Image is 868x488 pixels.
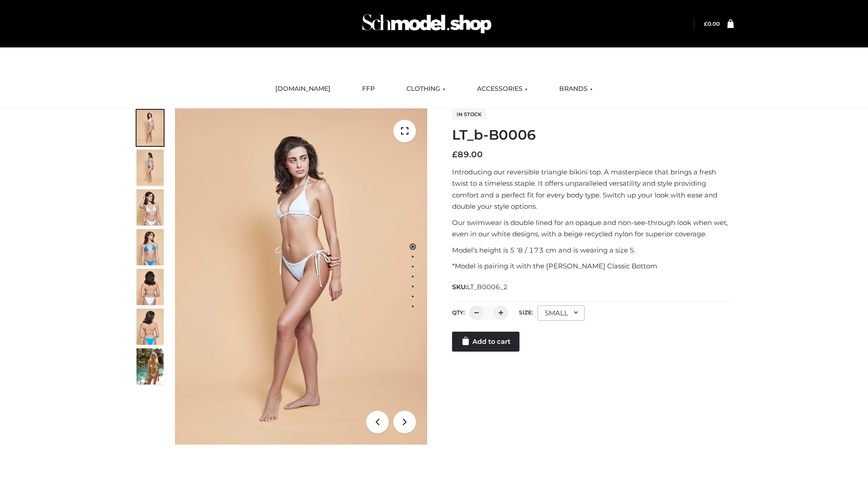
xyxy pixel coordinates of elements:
[175,108,427,445] img: LT_b-B0006
[137,309,164,345] img: ArielClassicBikiniTop_CloudNine_AzureSky_OW114ECO_8-scaled.jpg
[452,166,734,212] p: Introducing our reversible triangle bikini top. A masterpiece that brings a fresh twist to a time...
[452,217,734,240] p: Our swimwear is double lined for an opaque and non-see-through look when wet, even in our white d...
[355,79,382,99] a: FFP
[269,79,337,99] a: [DOMAIN_NAME]
[452,244,734,256] p: Model’s height is 5 ‘8 / 173 cm and is wearing a size S.
[452,260,734,272] p: *Model is pairing it with the [PERSON_NAME] Classic Bottom
[359,6,495,42] img: Schmodel Admin 964
[452,150,483,160] bdi: 89.00
[137,229,164,265] img: ArielClassicBikiniTop_CloudNine_AzureSky_OW114ECO_4-scaled.jpg
[467,283,508,291] span: LT_B0006_2
[538,305,585,321] div: SMALL
[137,348,164,385] img: Arieltop_CloudNine_AzureSky2.jpg
[452,109,486,120] span: In stock
[452,332,519,352] a: Add to cart
[452,127,734,143] h1: LT_b-B0006
[137,189,164,225] img: ArielClassicBikiniTop_CloudNine_AzureSky_OW114ECO_3-scaled.jpg
[137,110,164,146] img: ArielClassicBikiniTop_CloudNine_AzureSky_OW114ECO_1-scaled.jpg
[704,20,708,27] span: £
[470,79,534,99] a: ACCESSORIES
[137,150,164,186] img: ArielClassicBikiniTop_CloudNine_AzureSky_OW114ECO_2-scaled.jpg
[452,150,458,160] span: £
[704,20,720,27] a: £0.00
[704,20,720,27] bdi: 0.00
[452,282,509,292] span: SKU:
[137,269,164,305] img: ArielClassicBikiniTop_CloudNine_AzureSky_OW114ECO_7-scaled.jpg
[452,309,465,316] label: QTY:
[552,79,599,99] a: BRANDS
[519,309,533,316] label: Size:
[400,79,452,99] a: CLOTHING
